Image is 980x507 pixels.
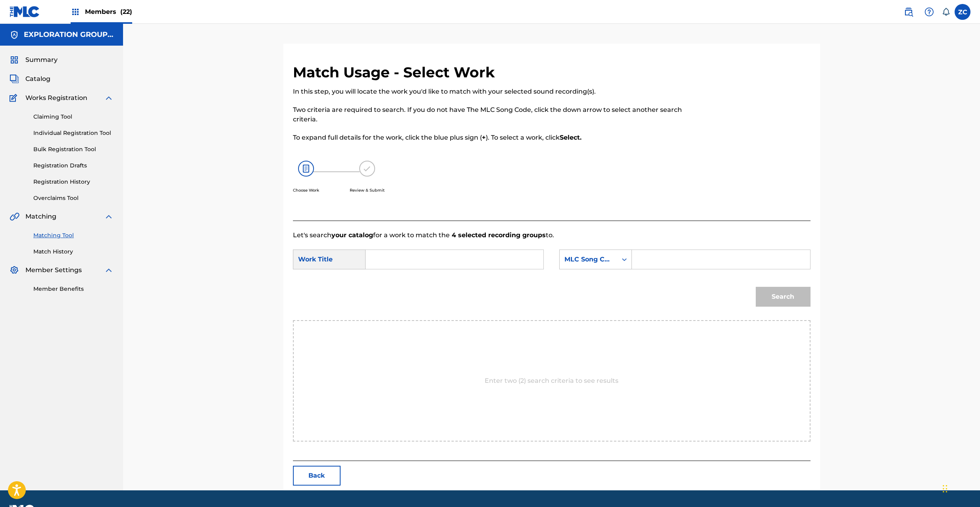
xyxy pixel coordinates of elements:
[350,187,385,193] p: Review & Submit
[924,7,934,17] img: help
[10,93,20,103] img: Works Registration
[33,248,114,256] a: Match History
[25,212,56,221] span: Matching
[33,194,114,202] a: Overclaims Tool
[33,178,114,186] a: Registration History
[71,7,80,17] img: Top Rightsholders
[359,161,375,177] img: 173f8e8b57e69610e344.svg
[485,376,618,386] p: Enter two (2) search criteria to see results
[120,8,132,15] span: (22)
[33,161,114,170] a: Registration Drafts
[298,161,314,177] img: 26af456c4569493f7445.svg
[104,212,114,221] img: expand
[293,466,341,486] button: Back
[482,134,486,141] strong: +
[560,134,581,141] strong: Select.
[10,265,19,275] img: Member Settings
[10,6,40,17] img: MLC Logo
[921,4,937,20] div: Help
[901,4,916,20] a: Public Search
[293,133,691,142] p: To expand full details for the work, click the blue plus sign ( ). To select a work, click
[293,105,691,124] p: Two criteria are required to search. If you do not have The MLC Song Code, click the down arrow t...
[940,469,980,507] iframe: Chat Widget
[33,231,114,240] a: Matching Tool
[10,30,19,40] img: Accounts
[293,63,499,81] h2: Match Usage - Select Work
[33,285,114,293] a: Member Benefits
[10,74,19,84] img: Catalog
[10,74,50,84] a: CatalogCatalog
[10,212,19,221] img: Matching
[25,74,50,84] span: Catalog
[943,477,947,501] div: Drag
[10,55,58,65] a: SummarySummary
[104,265,114,275] img: expand
[942,8,950,16] div: Notifications
[25,93,87,103] span: Works Registration
[33,145,114,154] a: Bulk Registration Tool
[85,7,132,16] span: Members
[33,129,114,137] a: Individual Registration Tool
[33,113,114,121] a: Claiming Tool
[24,30,114,39] h5: EXPLORATION GROUP LLC
[904,7,913,17] img: search
[293,230,811,240] p: Let's search for a work to match the to.
[958,354,980,418] iframe: Resource Center
[25,265,82,275] span: Member Settings
[10,55,19,65] img: Summary
[955,4,970,20] div: User Menu
[450,231,546,239] strong: 4 selected recording groups
[104,93,114,103] img: expand
[25,55,58,65] span: Summary
[293,240,811,320] form: Search Form
[564,255,612,264] div: MLC Song Code
[293,87,691,96] p: In this step, you will locate the work you'd like to match with your selected sound recording(s).
[331,231,373,239] strong: your catalog
[293,187,319,193] p: Choose Work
